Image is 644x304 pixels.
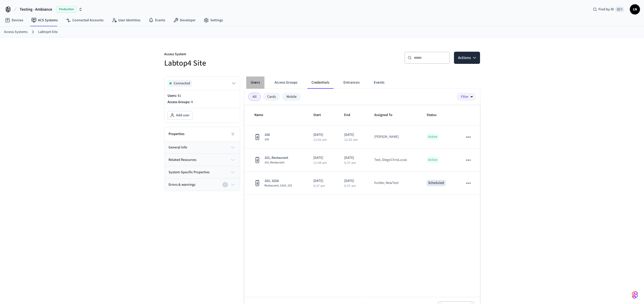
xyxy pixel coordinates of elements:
span: 101, Restaurant [264,161,288,165]
button: system-specific properties [164,166,240,178]
div: 0 [222,182,228,187]
div: Mobile [282,93,301,101]
span: general info [169,145,187,150]
table: sticky table [244,105,480,195]
button: Events [370,77,388,89]
div: [PERSON_NAME] [374,134,399,140]
a: Events [144,16,169,25]
a: Developer [169,16,200,25]
div: Test, DiegoChrisLucas [374,157,407,163]
button: Users [246,77,264,89]
span: Start [313,111,327,119]
a: Access Systems [4,29,28,35]
a: Settings [200,16,227,25]
div: holder, NewTest [374,180,399,186]
p: [DATE] [313,132,332,138]
button: Connected [168,80,237,87]
span: 81 [178,93,181,98]
p: Active [427,157,439,163]
span: system-specific properties [169,170,210,175]
button: LN [630,4,640,14]
span: Testing - Ambiance [20,6,52,12]
p: 11:41 am [344,138,358,142]
span: Errors & warnings [169,182,195,187]
p: Access Groups: [168,100,237,105]
p: 11:41 am [313,138,327,142]
p: [DATE] [313,155,332,161]
span: Find by ID [598,7,614,12]
a: Connected Accounts [62,16,108,25]
p: Active [427,134,439,140]
span: Assigned To [374,111,399,119]
span: 101, Restaurant [264,155,288,161]
button: general info [164,141,240,154]
span: 100 [264,138,270,142]
span: End [344,111,357,119]
span: 100 [264,132,270,138]
span: related resources [169,157,196,163]
a: Labtop4 Site [38,29,58,35]
p: 11:44 am [313,161,327,165]
span: Add user [176,113,190,118]
span: Status [427,111,443,119]
span: ⌘ K [615,7,624,12]
p: Access System [164,52,319,58]
button: Access Groups [271,77,301,89]
span: LN [630,5,639,14]
h5: Labtop4 Site [164,58,319,68]
p: 9:37 am [344,161,356,165]
span: Name [254,111,270,119]
button: Actions [454,52,480,64]
img: SeamLogoGradient.69752ec5.svg [632,291,638,299]
p: [DATE] [344,155,362,161]
div: Cards [263,93,280,101]
span: Restaurant, 102A, 102 [264,184,292,188]
p: Scheduled [427,180,446,186]
p: [DATE] [313,178,332,184]
button: Filter [456,93,476,101]
span: Production [56,6,76,13]
button: Errors & warnings0 [164,179,240,191]
span: 102, 102A [264,178,292,184]
button: related resources [164,154,240,166]
button: Add user [168,111,193,119]
p: [DATE] [344,178,362,184]
a: ACS Systems [27,16,62,25]
p: 9:37 am [313,184,325,188]
span: 4 [191,100,193,105]
span: Connected [174,81,190,86]
div: All [248,93,261,101]
button: Credentials [307,77,333,89]
p: 9:37 am [344,184,356,188]
a: Devices [1,16,27,25]
a: User Identities [108,16,144,25]
p: Users: [168,93,237,99]
button: Entrances [339,77,364,89]
h2: Properties [169,131,184,137]
div: Find by ID⌘ K [589,5,628,14]
p: [DATE] [344,132,362,138]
